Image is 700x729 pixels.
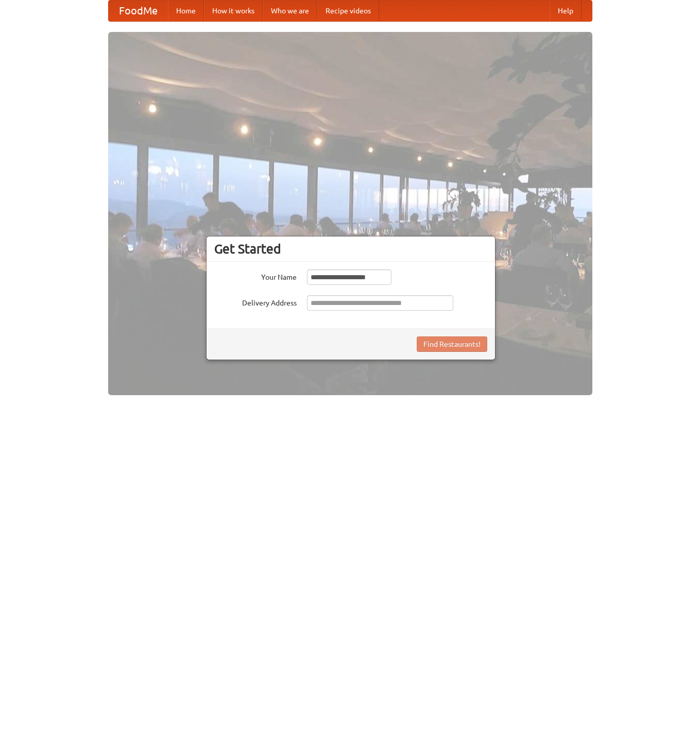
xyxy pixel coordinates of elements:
[204,1,263,21] a: How it works
[168,1,204,21] a: Home
[214,241,487,257] h3: Get Started
[317,1,379,21] a: Recipe videos
[109,1,168,21] a: FoodMe
[550,1,582,21] a: Help
[214,295,297,308] label: Delivery Address
[263,1,317,21] a: Who we are
[417,336,487,352] button: Find Restaurants!
[214,269,297,282] label: Your Name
